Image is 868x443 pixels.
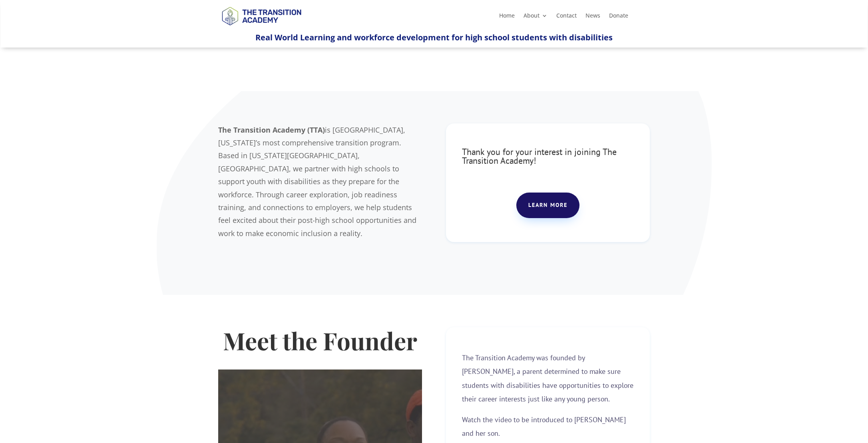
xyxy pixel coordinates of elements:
span: Watch the video to be introduced to [PERSON_NAME] and her son. [462,415,626,438]
a: Learn more [516,193,579,218]
a: Contact [556,13,577,22]
a: News [585,13,600,22]
a: Donate [609,13,628,22]
b: The Transition Academy (TTA) [218,125,325,135]
a: Home [499,13,515,22]
img: TTA Brand_TTA Primary Logo_Horizontal_Light BG [218,2,305,30]
p: The Transition Academy was founded by [PERSON_NAME], a parent determined to make sure students wi... [462,351,634,413]
strong: Meet the Founder [223,324,417,356]
span: is [GEOGRAPHIC_DATA], [US_STATE]’s most comprehensive transition program. Based in [US_STATE][GEO... [218,125,416,238]
span: Real World Learning and workforce development for high school students with disabilities [255,32,613,43]
span: Thank you for your interest in joining The Transition Academy! [462,146,617,166]
a: About [524,13,547,22]
a: Logo-Noticias [218,24,305,32]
